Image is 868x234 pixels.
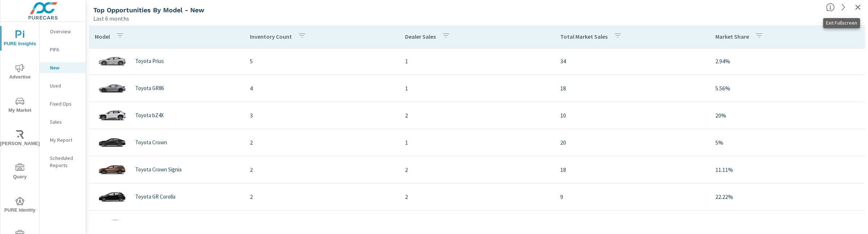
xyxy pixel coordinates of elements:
[560,84,704,93] p: 18
[50,28,80,35] p: Overview
[98,105,127,126] img: glamour
[40,44,86,55] div: PIPA
[40,135,86,145] div: My Report
[3,197,37,214] span: PURE Identity
[405,84,549,93] p: 1
[40,26,86,37] div: Overview
[98,77,127,99] img: glamour
[250,84,393,93] p: 4
[50,100,80,107] p: Fixed Ops
[3,30,37,48] span: PURE Insights
[50,64,80,71] p: New
[50,118,80,125] p: Sales
[50,154,80,169] p: Scheduled Reports
[50,46,80,53] p: PIPA
[3,64,37,81] span: Advertise
[3,97,37,115] span: My Market
[3,163,37,181] span: Query
[40,62,86,73] div: New
[40,80,86,91] div: Used
[50,136,80,144] p: My Report
[135,85,164,92] p: Toyota GR86
[50,82,80,89] p: Used
[40,153,86,171] div: Scheduled Reports
[40,98,86,109] div: Fixed Ops
[3,130,37,148] span: [PERSON_NAME]
[40,116,86,127] div: Sales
